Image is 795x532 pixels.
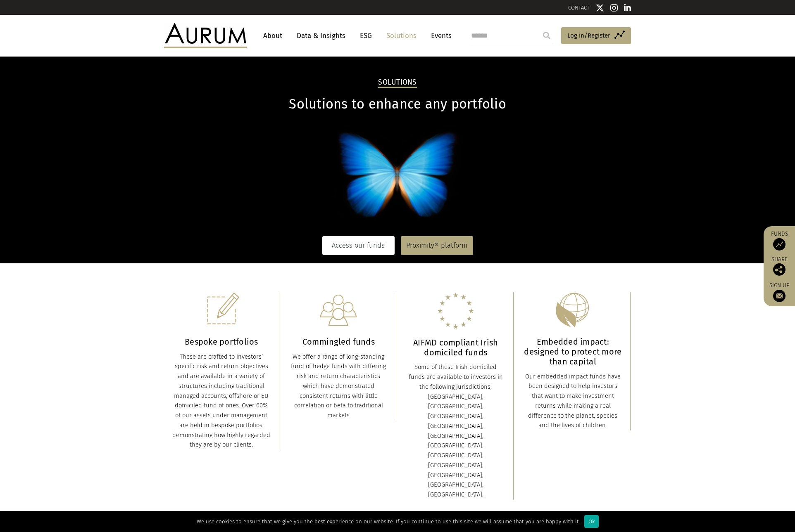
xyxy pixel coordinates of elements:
[524,337,622,366] h3: Embedded impact: designed to protect more than capital
[768,282,791,302] a: Sign up
[356,28,376,43] a: ESG
[773,263,785,276] img: Share this post
[407,338,505,357] h3: AIFMD compliant Irish domiciled funds
[610,4,618,12] img: Instagram icon
[378,78,417,88] h2: Solutions
[259,28,286,43] a: About
[538,27,555,44] input: Submit
[624,4,631,12] img: Linkedin icon
[401,236,473,255] a: Proximity® platform
[596,4,604,12] img: Twitter icon
[768,230,791,251] a: Funds
[427,28,452,43] a: Events
[164,23,247,48] img: Aurum
[768,257,791,276] div: Share
[290,337,388,347] h3: Commingled funds
[164,96,631,112] h1: Solutions to enhance any portfolio
[172,337,271,347] h3: Bespoke portfolios
[773,290,785,302] img: Sign up to our newsletter
[524,372,622,431] div: Our embedded impact funds have been designed to help investors that want to make investment retur...
[293,28,350,43] a: Data & Insights
[568,5,590,11] a: CONTACT
[382,28,421,43] a: Solutions
[561,27,631,45] a: Log in/Register
[407,362,505,500] div: Some of these Irish domiciled funds are available to investors in the following jurisdictions; [G...
[773,238,785,251] img: Access Funds
[567,31,610,40] span: Log in/Register
[584,515,599,528] div: Ok
[322,236,395,255] a: Access our funds
[290,352,388,421] div: We offer a range of long-standing fund of hedge funds with differing risk and return characterist...
[172,352,271,450] div: These are crafted to investors’ specific risk and return objectives and are available in a variet...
